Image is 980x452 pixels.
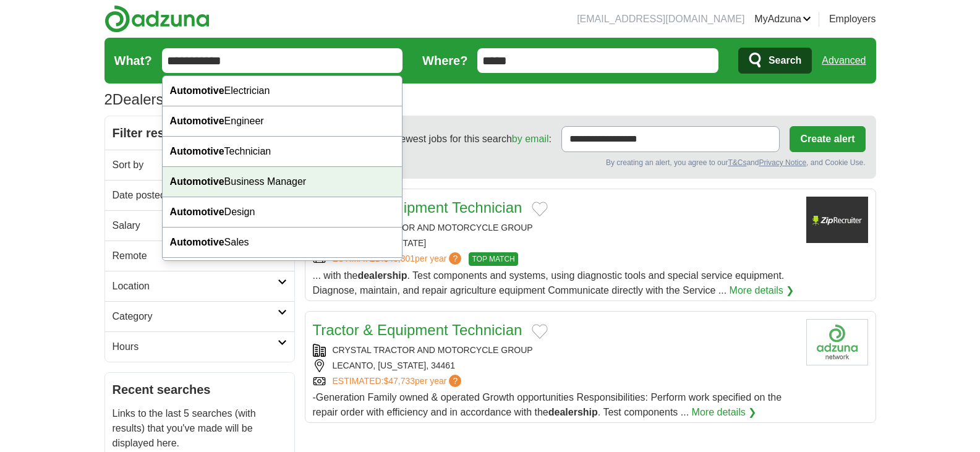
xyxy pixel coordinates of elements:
[806,197,868,243] img: Company logo
[512,134,549,144] a: by email
[469,252,518,266] span: TOP MATCH
[170,85,224,96] strong: Automotive
[829,12,876,27] a: Employers
[105,116,294,150] h2: Filter results
[163,258,403,288] div: Finance
[113,380,287,399] h2: Recent searches
[333,375,464,388] a: ESTIMATED:$47,733per year?
[449,375,461,387] span: ?
[104,5,210,33] img: Adzuna logo
[170,207,224,217] strong: Automotive
[754,12,811,27] a: MyAdzuna
[163,228,403,258] div: Sales
[105,301,294,331] a: Category
[449,252,461,265] span: ?
[577,12,744,27] li: [EMAIL_ADDRESS][DOMAIN_NAME]
[769,48,801,73] span: Search
[105,180,294,210] a: Date posted
[113,249,278,263] h2: Remote
[163,167,403,197] div: Business Manager
[105,331,294,362] a: Hours
[728,158,746,167] a: T&Cs
[313,322,522,338] a: Tractor & Equipment Technician
[163,106,403,137] div: Engineer
[105,150,294,180] a: Sort by
[313,270,785,296] span: ... with the . Test components and systems, using diagnostic tools and special service equipment....
[806,319,868,365] img: Company logo
[170,146,224,156] strong: Automotive
[113,188,278,203] h2: Date posted
[790,126,865,152] button: Create alert
[104,91,280,108] h1: Dealership Jobs in 34442
[822,48,866,73] a: Advanced
[113,339,278,354] h2: Hours
[113,406,287,451] p: Links to the last 5 searches (with results) that you've made will be displayed here.
[105,271,294,301] a: Location
[313,199,522,216] a: Tractor & Equipment Technician
[170,237,224,247] strong: Automotive
[113,309,278,324] h2: Category
[315,157,866,168] div: By creating an alert, you agree to our and , and Cookie Use.
[730,283,795,298] a: More details ❯
[759,158,806,167] a: Privacy Notice
[532,202,548,216] button: Add to favorite jobs
[313,359,796,372] div: LECANTO, [US_STATE], 34461
[357,270,407,281] strong: dealership
[105,241,294,271] a: Remote
[104,88,113,111] span: 2
[422,51,467,70] label: Where?
[692,405,757,420] a: More details ❯
[163,76,403,106] div: Electrician
[738,48,812,74] button: Search
[170,176,224,187] strong: Automotive
[170,116,224,126] strong: Automotive
[105,210,294,241] a: Salary
[163,137,403,167] div: Technician
[383,376,415,386] span: $47,733
[114,51,152,70] label: What?
[313,392,782,417] span: -Generation Family owned & operated Growth opportunities Responsibilities: Perform work specified...
[313,344,796,357] div: CRYSTAL TRACTOR AND MOTORCYCLE GROUP
[532,324,548,339] button: Add to favorite jobs
[113,218,278,233] h2: Salary
[113,279,278,294] h2: Location
[113,158,278,173] h2: Sort by
[313,221,796,234] div: CRYSTAL TRACTOR AND MOTORCYCLE GROUP
[548,407,598,417] strong: dealership
[340,132,552,147] span: Receive the newest jobs for this search :
[313,237,796,250] div: LECANTO, [US_STATE]
[163,197,403,228] div: Design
